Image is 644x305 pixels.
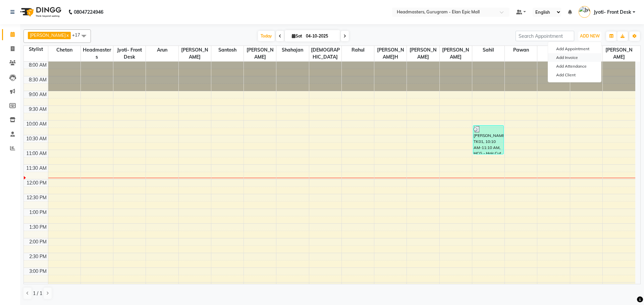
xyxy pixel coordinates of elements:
div: 8:00 AM [28,62,48,69]
span: Jyoti- Front Desk [113,46,146,61]
div: 1:00 PM [28,209,48,216]
span: Chetan [48,46,80,54]
div: 1:30 PM [28,224,48,231]
div: 2:00 PM [28,238,48,245]
span: Santosh [211,46,244,54]
span: [PERSON_NAME] [30,32,66,38]
div: 12:30 PM [25,194,48,201]
span: Sahil [472,46,504,54]
div: 11:00 AM [25,150,48,157]
input: 2025-10-04 [304,31,337,41]
div: 3:00 PM [28,268,48,275]
div: 12:00 PM [25,179,48,186]
span: Pawan [505,46,537,54]
div: 8:30 AM [28,76,48,83]
button: ADD NEW [578,31,601,41]
span: Pooja [537,46,570,54]
div: 9:30 AM [28,106,48,113]
div: 9:00 AM [28,91,48,98]
div: 3:30 PM [28,283,48,290]
span: [PERSON_NAME] [603,46,635,61]
span: [PERSON_NAME]h [374,46,407,61]
a: Add Invoice [548,53,601,62]
a: x [66,32,69,38]
span: [PERSON_NAME] [407,46,439,61]
span: ADD NEW [580,33,600,39]
button: Add Appointment [548,45,601,53]
span: Shahajan [276,46,309,54]
div: 10:30 AM [25,135,48,142]
div: 11:30 AM [25,165,48,172]
span: [PERSON_NAME] [179,46,211,61]
b: 08047224946 [74,3,103,21]
img: Jyoti- Front Desk [579,6,590,18]
span: +17 [72,32,85,37]
div: Stylist [24,46,48,53]
span: Jyoti- Front Desk [594,9,631,16]
div: [PERSON_NAME]u, TK01, 10:10 AM-11:10 AM, HCG - Hair Cut by Senior Hair Stylist [473,126,503,154]
span: [PERSON_NAME] [440,46,472,61]
span: Arun [146,46,178,54]
a: Add Client [548,71,601,79]
span: [PERSON_NAME] [244,46,276,61]
span: Headmasters [81,46,113,61]
div: 2:30 PM [28,253,48,260]
span: 1 / 1 [33,290,42,297]
span: Sat [290,33,304,39]
img: logo [17,3,63,21]
input: Search Appointment [516,31,574,41]
div: 10:00 AM [25,121,48,128]
span: Rahul [342,46,374,54]
a: Add Attendance [548,62,601,71]
span: [DEMOGRAPHIC_DATA] [309,46,341,61]
span: Today [258,31,275,41]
